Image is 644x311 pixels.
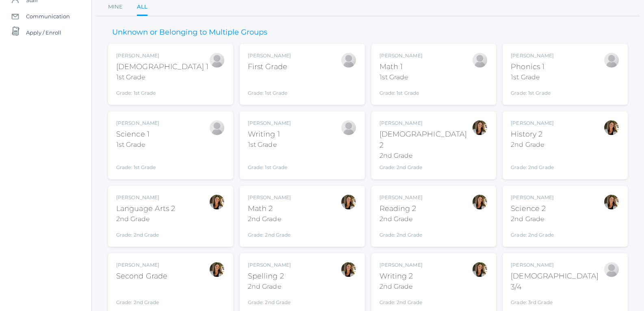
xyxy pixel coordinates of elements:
[116,194,176,201] div: [PERSON_NAME]
[116,61,208,72] div: [DEMOGRAPHIC_DATA] 1
[472,194,488,210] div: Amber Farnes
[379,227,423,239] div: Grade: 2nd Grade
[209,194,225,210] div: Amber Farnes
[248,282,291,291] div: 2nd Grade
[379,129,472,151] div: [DEMOGRAPHIC_DATA] 2
[248,227,291,239] div: Grade: 2nd Grade
[248,194,291,201] div: [PERSON_NAME]
[26,24,61,41] span: Apply / Enroll
[511,271,603,293] div: [DEMOGRAPHIC_DATA] 3/4
[603,52,620,68] div: Bonnie Posey
[248,120,291,127] div: [PERSON_NAME]
[511,194,554,201] div: [PERSON_NAME]
[116,85,208,97] div: Grade: 1st Grade
[248,129,291,140] div: Writing 1
[340,52,357,68] div: Bonnie Posey
[511,261,603,269] div: [PERSON_NAME]
[116,129,159,140] div: Science 1
[379,164,472,171] div: Grade: 2nd Grade
[116,72,208,82] div: 1st Grade
[379,271,423,282] div: Writing 2
[511,140,554,150] div: 2nd Grade
[248,153,291,171] div: Grade: 1st Grade
[116,214,176,224] div: 2nd Grade
[209,261,225,278] div: Amber Farnes
[108,28,271,37] h3: Unknown or Belonging to Multiple Groups
[379,261,423,269] div: [PERSON_NAME]
[603,261,620,278] div: Joshua Bennett
[248,203,291,214] div: Math 2
[248,295,291,306] div: Grade: 2nd Grade
[379,72,423,82] div: 1st Grade
[511,61,554,72] div: Phonics 1
[511,120,554,127] div: [PERSON_NAME]
[511,227,554,239] div: Grade: 2nd Grade
[340,120,357,136] div: Bonnie Posey
[340,194,357,210] div: Amber Farnes
[248,214,291,224] div: 2nd Grade
[116,203,176,214] div: Language Arts 2
[248,140,291,150] div: 1st Grade
[379,61,423,72] div: Math 1
[379,203,423,214] div: Reading 2
[248,76,291,97] div: Grade: 1st Grade
[379,85,423,97] div: Grade: 1st Grade
[248,271,291,282] div: Spelling 2
[511,129,554,140] div: History 2
[379,295,423,306] div: Grade: 2nd Grade
[511,296,603,306] div: Grade: 3rd Grade
[511,203,554,214] div: Science 2
[248,52,291,59] div: [PERSON_NAME]
[116,261,167,269] div: [PERSON_NAME]
[603,120,620,136] div: Amber Farnes
[116,140,159,150] div: 1st Grade
[116,153,159,171] div: Grade: 1st Grade
[209,120,225,136] div: Bonnie Posey
[209,52,225,68] div: Bonnie Posey
[511,85,554,97] div: Grade: 1st Grade
[511,72,554,82] div: 1st Grade
[511,153,554,171] div: Grade: 2nd Grade
[379,120,472,127] div: [PERSON_NAME]
[248,61,291,72] div: First Grade
[472,52,488,68] div: Bonnie Posey
[116,227,176,239] div: Grade: 2nd Grade
[379,194,423,201] div: [PERSON_NAME]
[116,285,167,306] div: Grade: 2nd Grade
[379,214,423,224] div: 2nd Grade
[379,151,472,161] div: 2nd Grade
[26,8,70,24] span: Communication
[511,52,554,59] div: [PERSON_NAME]
[116,120,159,127] div: [PERSON_NAME]
[116,52,208,59] div: [PERSON_NAME]
[472,261,488,278] div: Amber Farnes
[340,261,357,278] div: Amber Farnes
[472,120,488,136] div: Amber Farnes
[379,282,423,291] div: 2nd Grade
[116,271,167,282] div: Second Grade
[511,214,554,224] div: 2nd Grade
[248,261,291,269] div: [PERSON_NAME]
[603,194,620,210] div: Amber Farnes
[379,52,423,59] div: [PERSON_NAME]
